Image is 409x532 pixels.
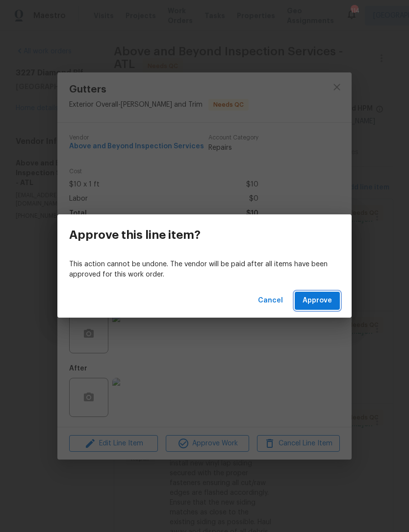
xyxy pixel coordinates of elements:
[295,292,340,310] button: Approve
[69,259,340,280] p: This action cannot be undone. The vendor will be paid after all items have been approved for this...
[69,228,201,242] h3: Approve this line item?
[258,295,283,307] span: Cancel
[254,292,287,310] button: Cancel
[303,295,332,307] span: Approve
